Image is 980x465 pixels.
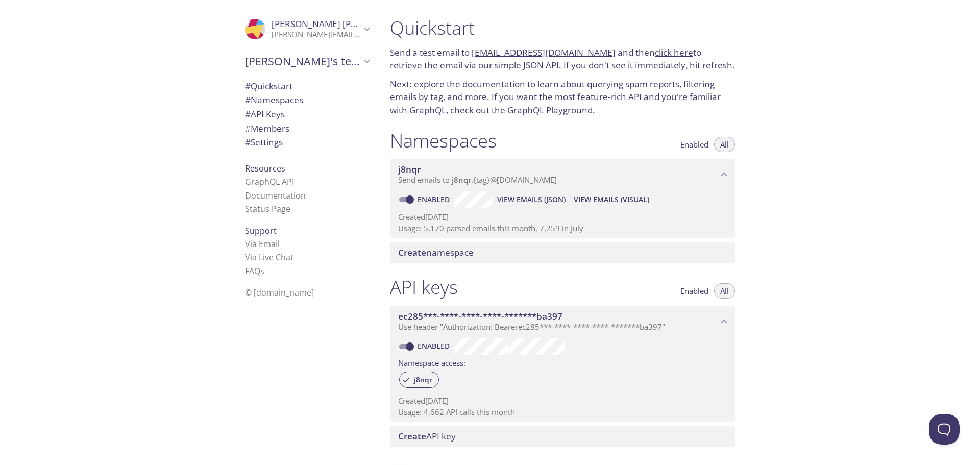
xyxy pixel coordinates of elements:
div: j8nqr [399,372,439,388]
button: Enabled [674,283,715,299]
a: Via Live Chat [245,252,293,263]
span: # [245,136,251,148]
span: Send emails to . {tag} @[DOMAIN_NAME] [398,175,557,185]
a: FAQ [245,265,264,277]
div: Namespaces [237,93,378,107]
a: Via Email [245,238,280,250]
span: Members [245,123,289,134]
span: Support [245,225,277,236]
a: documentation [462,78,525,90]
a: Enabled [416,341,454,351]
a: Status Page [245,203,290,214]
div: Loretta's team [237,48,378,75]
div: Akhil Gopalakrishnan [237,12,378,46]
div: Create namespace [390,242,735,263]
h1: Namespaces [390,129,497,152]
div: j8nqr namespace [390,159,735,190]
span: [PERSON_NAME] [PERSON_NAME] [272,18,411,30]
span: # [245,108,251,120]
span: © [DOMAIN_NAME] [245,287,314,298]
span: # [245,80,251,92]
p: Send a test email to and then to retrieve the email via our simple JSON API. If you don't see it ... [390,46,735,72]
span: Namespaces [245,94,303,106]
iframe: Help Scout Beacon - Open [929,414,960,445]
span: [PERSON_NAME]'s team [245,54,360,68]
a: GraphQL Playground [507,104,593,116]
span: Settings [245,136,283,148]
span: s [260,265,264,277]
a: click here [655,46,693,58]
div: API Keys [237,107,378,121]
p: Created [DATE] [398,212,727,223]
span: j8nqr [452,175,471,185]
a: [EMAIL_ADDRESS][DOMAIN_NAME] [472,46,616,58]
button: All [714,283,735,299]
p: Created [DATE] [398,396,727,406]
p: Usage: 4,662 API calls this month [398,407,727,418]
span: # [245,94,251,106]
span: # [245,123,251,134]
span: j8nqr [408,375,438,384]
p: Usage: 5,170 parsed emails this month, 7,259 in July [398,223,727,234]
span: API key [398,430,456,442]
p: Next: explore the to learn about querying spam reports, filtering emails by tag, and more. If you... [390,78,735,117]
div: Create API Key [390,426,735,447]
h1: Quickstart [390,16,735,39]
button: View Emails (JSON) [493,191,570,208]
h1: API keys [390,276,458,299]
span: j8nqr [398,163,421,175]
span: Create [398,430,426,442]
span: API Keys [245,108,285,120]
button: All [714,137,735,152]
span: Quickstart [245,80,292,92]
div: Quickstart [237,79,378,93]
a: Enabled [416,194,454,204]
button: Enabled [674,137,715,152]
p: [PERSON_NAME][EMAIL_ADDRESS][PERSON_NAME][DOMAIN_NAME] [272,30,360,40]
a: GraphQL API [245,176,294,187]
label: Namespace access: [398,355,465,370]
span: Create [398,247,426,258]
span: View Emails (Visual) [574,193,649,206]
button: View Emails (Visual) [570,191,653,208]
span: Resources [245,163,285,174]
div: Members [237,121,378,136]
span: View Emails (JSON) [497,193,566,206]
span: namespace [398,247,474,258]
a: Documentation [245,190,306,201]
div: Team Settings [237,135,378,150]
